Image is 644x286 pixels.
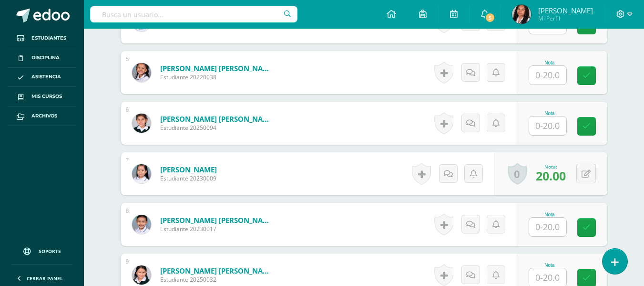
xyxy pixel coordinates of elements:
[39,248,61,254] span: Soporte
[8,29,76,48] a: Estudiantes
[31,34,66,42] span: Estudiantes
[160,114,275,124] a: [PERSON_NAME] [PERSON_NAME]
[8,68,76,87] a: Asistencia
[529,60,571,65] div: Nota
[529,212,571,217] div: Nota
[529,66,566,85] input: 0-20.0
[132,63,151,82] img: 8e64028bb32585f951486b3468fd3682.png
[529,111,571,116] div: Nota
[160,73,275,81] span: Estudiante 20220038
[11,238,72,262] a: Soporte
[538,6,593,15] span: [PERSON_NAME]
[160,266,275,275] a: [PERSON_NAME] [PERSON_NAME]
[160,225,275,233] span: Estudiante 20230017
[538,14,593,22] span: Mi Perfil
[90,6,297,22] input: Busca un usuario...
[536,168,566,184] span: 20.00
[31,54,60,62] span: Disciplina
[529,117,566,135] input: 0-20.0
[27,275,63,282] span: Cerrar panel
[529,263,571,268] div: Nota
[512,5,531,24] img: c901ddd1fbd55aae9213901ba4701de9.png
[8,87,76,106] a: Mis cursos
[160,275,275,284] span: Estudiante 20250032
[8,48,76,68] a: Disciplina
[132,114,151,133] img: 761b98cece1883fe8210e89de2d86c8d.png
[529,218,566,236] input: 0-20.0
[132,164,151,183] img: f29d642e1477d7a437920de65e1c9fcf.png
[31,93,62,100] span: Mis cursos
[536,163,566,170] div: Nota:
[132,265,151,285] img: a6e2a0b16737eb339231699527fe5daa.png
[8,106,76,126] a: Archivos
[132,215,151,234] img: 763356a9156824489ba47d9dd699f799.png
[160,124,275,132] span: Estudiante 20250094
[31,73,61,81] span: Asistencia
[31,112,57,120] span: Archivos
[160,165,217,174] a: [PERSON_NAME]
[508,163,527,185] a: 0
[160,64,275,73] a: [PERSON_NAME] [PERSON_NAME]
[485,12,495,23] span: 5
[160,215,275,225] a: [PERSON_NAME] [PERSON_NAME]
[160,174,217,182] span: Estudiante 20230009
